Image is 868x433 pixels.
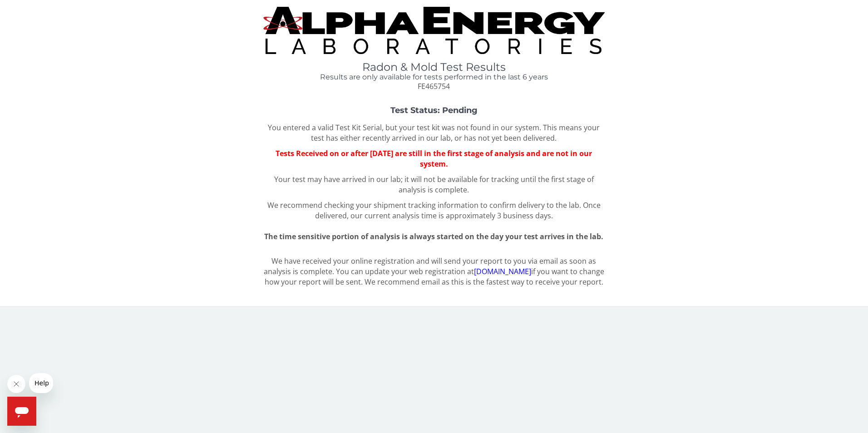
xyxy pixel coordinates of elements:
iframe: Message from company [29,373,53,393]
p: Your test may have arrived in our lab; it will not be available for tracking until the first stag... [263,174,605,195]
h1: Radon & Mold Test Results [263,61,605,73]
img: TightCrop.jpg [263,7,605,54]
a: [DOMAIN_NAME] [474,266,531,276]
p: We have received your online registration and will send your report to you via email as soon as a... [263,256,605,287]
span: Tests Received on or after [DATE] are still in the first stage of analysis and are not in our sys... [276,148,592,169]
span: We recommend checking your shipment tracking information to confirm delivery to the lab. [267,200,581,210]
span: Once delivered, our current analysis time is approximately 3 business days. [315,200,601,221]
span: FE465754 [418,81,450,91]
p: You entered a valid Test Kit Serial, but your test kit was not found in our system. This means yo... [263,123,605,143]
h4: Results are only available for tests performed in the last 6 years [263,73,605,81]
iframe: Button to launch messaging window [7,397,36,426]
iframe: Close message [7,375,25,393]
strong: Test Status: Pending [390,105,478,115]
span: The time sensitive portion of analysis is always started on the day your test arrives in the lab. [264,231,603,241]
